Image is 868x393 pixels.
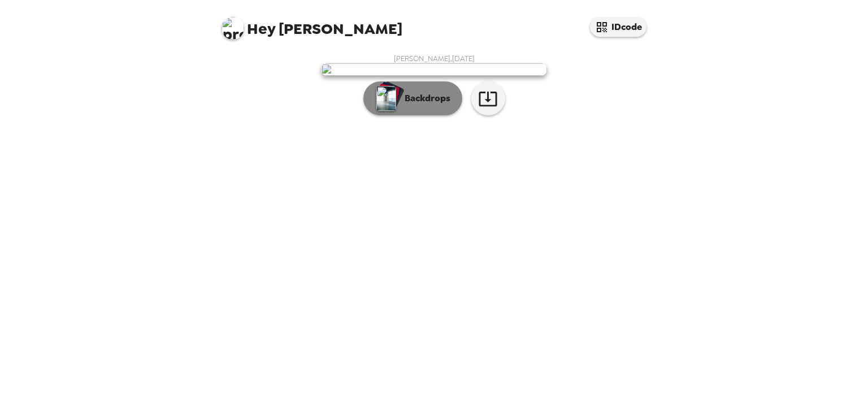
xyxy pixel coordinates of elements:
[394,54,475,63] span: [PERSON_NAME] , [DATE]
[399,92,450,105] p: Backdrops
[247,19,275,39] span: Hey
[321,63,547,76] img: user
[222,11,402,37] span: [PERSON_NAME]
[363,81,462,115] button: Backdrops
[222,17,244,40] img: profile pic
[590,17,646,37] button: IDcode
